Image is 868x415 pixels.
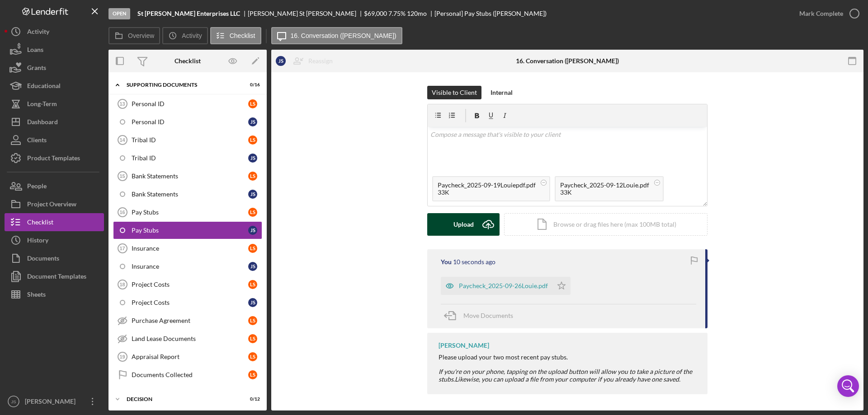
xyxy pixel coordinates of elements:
tspan: 19 [119,354,125,359]
div: Open Intercom Messenger [837,375,859,397]
em: Likewise, you can upload a file from your computer if you already have one saved. [455,375,680,383]
div: [PERSON_NAME] St [PERSON_NAME] [248,10,364,17]
tspan: 17 [119,246,125,251]
a: Personal IDJS [113,113,262,131]
div: Educational [27,77,61,97]
div: Insurance [132,245,248,252]
a: History [5,231,104,249]
button: Upload [427,213,500,236]
span: Move Documents [463,312,513,319]
div: Purchase Agreement [132,317,248,324]
div: Project Overview [27,195,76,215]
div: Upload [453,213,474,236]
div: J S [248,262,257,271]
div: Long-Term [27,95,57,115]
div: Visible to Client [432,86,477,99]
div: Project Costs [132,281,248,288]
div: Project Costs [132,299,248,306]
button: Project Overview [5,195,104,213]
a: Purchase AgreementLS [113,312,262,330]
div: People [27,177,47,197]
button: Document Templates [5,267,104,285]
div: L S [248,280,257,289]
div: J S [248,190,257,199]
div: L S [248,244,257,253]
a: 18Project CostsLS [113,275,262,294]
a: Documents CollectedLS [113,366,262,384]
text: JS [11,399,16,404]
div: J S [248,154,257,163]
button: Activity [5,23,104,41]
button: Visible to Client [427,86,481,99]
div: [PERSON_NAME] [23,392,81,413]
div: Documents [27,249,59,270]
a: 15Bank StatementsLS [113,167,262,185]
div: Pay Stubs [132,209,248,216]
div: Land Lease Documents [132,335,248,342]
a: 13Personal IDLS [113,95,262,113]
b: St [PERSON_NAME] Enterprises LLC [137,10,240,17]
button: 16. Conversation ([PERSON_NAME]) [271,27,402,44]
div: Paycheck_2025-09-12Louie.pdf [560,182,649,189]
span: $69,000 [364,9,387,17]
label: Activity [182,32,202,39]
div: 0 / 16 [244,82,260,88]
a: Dashboard [5,113,104,131]
button: Educational [5,77,104,95]
div: J S [276,56,286,66]
div: Paycheck_2025-09-19Louiepdf.pdf [438,182,536,189]
div: L S [248,135,257,145]
tspan: 14 [119,137,125,143]
div: Sheets [27,285,46,306]
div: 33K [560,189,649,196]
button: Internal [486,86,517,99]
a: Clients [5,131,104,149]
div: J S [248,226,257,235]
div: Please upload your two most recent pay stubs. [439,354,698,361]
a: 16Pay StubsLS [113,203,262,221]
button: Documents [5,249,104,267]
button: Overview [108,27,160,44]
div: Appraisal Report [132,353,248,360]
button: Loans [5,41,104,59]
div: 0 / 12 [244,396,260,402]
div: Insurance [132,263,248,270]
div: 120 mo [407,10,427,17]
div: L S [248,352,257,361]
button: JS[PERSON_NAME] [5,392,104,410]
div: You [441,258,452,266]
a: Land Lease DocumentsLS [113,330,262,348]
div: Personal ID [132,118,248,126]
div: J S [248,298,257,307]
div: History [27,231,48,252]
div: Bank Statements [132,173,248,180]
button: People [5,177,104,195]
a: Pay StubsJS [113,221,262,239]
div: 33K [438,189,536,196]
div: J S [248,117,257,126]
div: 7.75 % [388,10,406,17]
a: Checklist [5,213,104,231]
div: L S [248,334,257,343]
button: Sheets [5,285,104,303]
div: Checklist [27,213,53,233]
label: 16. Conversation ([PERSON_NAME]) [291,32,396,39]
div: [PERSON_NAME] [439,342,489,349]
button: Activity [162,27,208,44]
a: InsuranceJS [113,257,262,275]
div: Product Templates [27,149,80,169]
a: Bank StatementsJS [113,185,262,203]
div: Supporting Documents [127,82,237,88]
em: If you're on your phone, tapping on the upload button will allow you to take a picture of the stubs. [439,368,692,382]
div: Pay Stubs [132,227,248,234]
div: Paycheck_2025-09-26Louie.pdf [459,282,548,289]
a: 14Tribal IDLS [113,131,262,149]
div: L S [248,208,257,217]
tspan: 18 [119,282,125,287]
a: Project CostsJS [113,294,262,312]
tspan: 15 [119,173,125,179]
div: L S [248,316,257,325]
a: Product Templates [5,149,104,167]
